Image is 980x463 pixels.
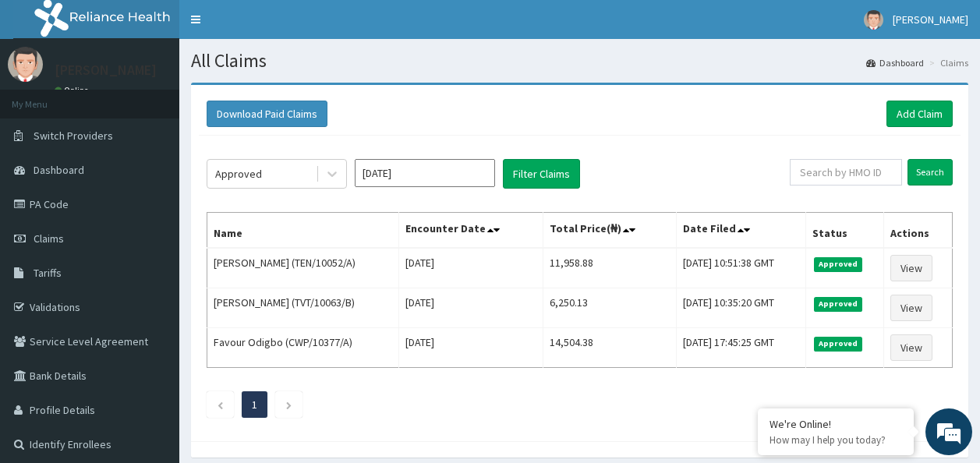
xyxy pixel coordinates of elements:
[398,213,543,249] th: Encounter Date
[893,12,968,27] span: [PERSON_NAME]
[805,213,884,249] th: Status
[864,10,883,30] img: User Image
[769,433,902,447] p: How may I help you today?
[34,231,64,246] span: Claims
[252,398,257,412] a: Page 1 is your current page
[398,328,543,368] td: [DATE]
[890,295,932,321] a: View
[55,85,92,96] a: Online
[543,213,677,249] th: Total Price(₦)
[191,51,968,71] h1: All Claims
[543,288,677,328] td: 6,250.13
[886,101,953,127] a: Add Claim
[207,248,399,288] td: [PERSON_NAME] (TEN/10052/A)
[207,328,399,368] td: Favour Odigbo (CWP/10377/A)
[34,163,84,177] span: Dashboard
[814,297,863,311] span: Approved
[814,257,863,271] span: Approved
[677,248,805,288] td: [DATE] 10:51:38 GMT
[207,101,327,127] button: Download Paid Claims
[925,56,968,69] li: Claims
[866,56,924,69] a: Dashboard
[814,337,863,351] span: Approved
[217,398,224,412] a: Previous page
[769,417,902,431] div: We're Online!
[207,288,399,328] td: [PERSON_NAME] (TVT/10063/B)
[890,255,932,281] a: View
[677,328,805,368] td: [DATE] 17:45:25 GMT
[398,288,543,328] td: [DATE]
[34,129,113,143] span: Switch Providers
[55,63,157,77] p: [PERSON_NAME]
[34,266,62,280] span: Tariffs
[543,248,677,288] td: 11,958.88
[890,334,932,361] a: View
[907,159,953,186] input: Search
[285,398,292,412] a: Next page
[398,248,543,288] td: [DATE]
[8,47,43,82] img: User Image
[543,328,677,368] td: 14,504.38
[790,159,902,186] input: Search by HMO ID
[677,288,805,328] td: [DATE] 10:35:20 GMT
[215,166,262,182] div: Approved
[884,213,953,249] th: Actions
[355,159,495,187] input: Select Month and Year
[677,213,805,249] th: Date Filed
[503,159,580,189] button: Filter Claims
[207,213,399,249] th: Name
